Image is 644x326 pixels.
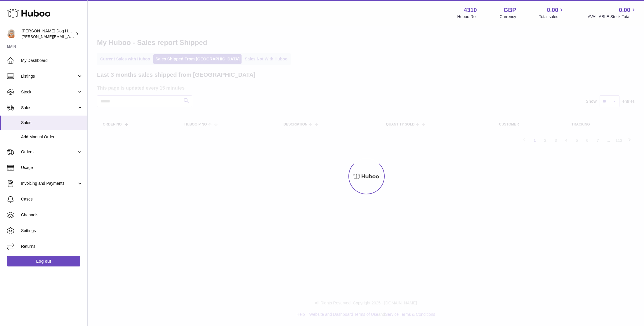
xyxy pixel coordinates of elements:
div: [PERSON_NAME] Dog House [22,28,74,39]
span: Stock [21,89,77,95]
span: Returns [21,244,83,249]
span: Add Manual Order [21,134,83,140]
span: My Dashboard [21,58,83,63]
span: [PERSON_NAME][EMAIL_ADDRESS][DOMAIN_NAME] [22,34,117,39]
a: 0.00 Total sales [539,6,565,20]
span: Listings [21,74,77,79]
a: Log out [7,256,80,266]
div: Huboo Ref [457,14,477,20]
span: AVAILABLE Stock Total [588,14,637,20]
span: Settings [21,228,83,233]
span: Usage [21,165,83,170]
a: 0.00 AVAILABLE Stock Total [588,6,637,20]
span: 0.00 [619,6,630,14]
strong: GBP [504,6,516,14]
span: Orders [21,149,77,155]
span: Channels [21,212,83,218]
span: Total sales [539,14,565,20]
strong: 4310 [464,6,477,14]
img: toby@hackneydoghouse.com [7,29,16,38]
span: Sales [21,105,77,111]
span: Cases [21,196,83,202]
span: Sales [21,120,83,125]
span: Invoicing and Payments [21,181,77,186]
div: Currency [500,14,516,20]
span: 0.00 [547,6,558,14]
